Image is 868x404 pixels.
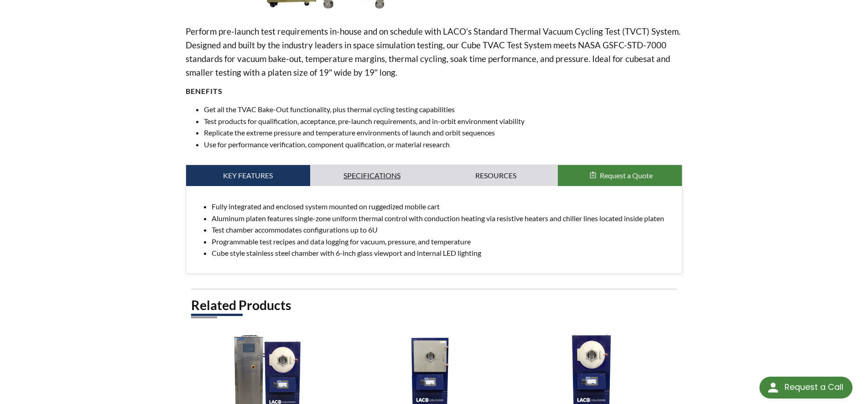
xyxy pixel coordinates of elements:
img: round button [766,380,780,395]
li: Programmable test recipes and data logging for vacuum, pressure, and temperature [212,236,675,248]
li: Test chamber accommodates configurations up to 6U [212,224,675,236]
li: Replicate the extreme pressure and temperature environments of launch and orbit sequences [204,127,683,139]
li: Use for performance verification, component qualification, or material research [204,139,683,150]
p: Perform pre-launch test requirements in-house and on schedule with LACO’s Standard Thermal Vacuum... [186,25,683,79]
div: Request a Call [759,377,852,399]
button: Request a Quote [558,165,682,186]
li: Get all the TVAC Bake-Out functionality, plus thermal cycling testing capabilities [204,104,683,115]
li: Cube style stainless steel chamber with 6-inch glass viewport and internal LED lighting [212,247,675,259]
li: Fully integrated and enclosed system mounted on ruggedized mobile cart [212,201,675,212]
div: Request a Call [785,377,843,398]
li: Aluminum platen features single-zone uniform thermal control with conduction heating via resistiv... [212,212,675,224]
a: Specifications [310,165,434,186]
h4: BENEFITS [186,87,683,96]
a: Resources [434,165,558,186]
li: Test products for qualification, acceptance, pre-launch requirements, and in-orbit environment vi... [204,115,683,127]
span: Request a Quote [600,171,653,180]
h2: Related Products [191,297,677,314]
a: Key Features [186,165,310,186]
